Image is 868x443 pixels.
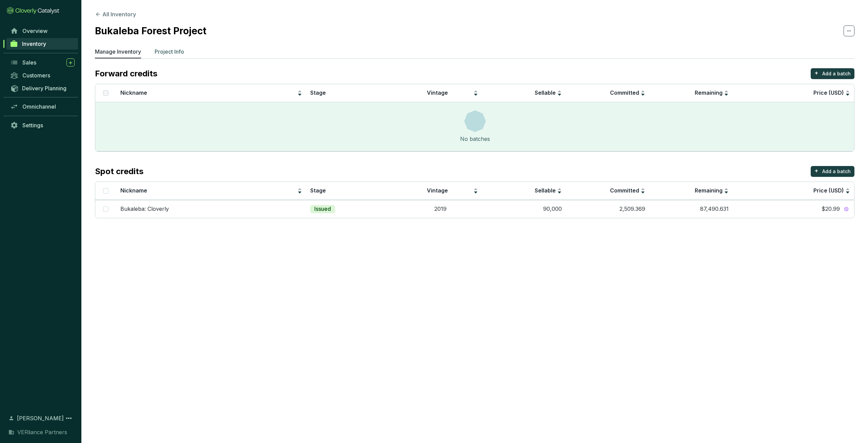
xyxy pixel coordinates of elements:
[695,89,723,96] span: Remaining
[6,38,78,50] a: Inventory
[822,205,840,213] span: $20.99
[535,89,556,96] span: Sellable
[120,187,147,194] span: Nickname
[120,89,147,96] span: Nickname
[814,166,818,176] p: +
[22,122,43,129] span: Settings
[306,84,399,102] th: Stage
[822,70,851,77] p: Add a batch
[95,68,157,79] p: Forward credits
[482,200,566,218] td: 90,000
[22,40,46,47] span: Inventory
[610,187,639,194] span: Committed
[22,103,56,110] span: Omnichannel
[95,10,136,18] button: All Inventory
[155,48,184,56] p: Project Info
[22,72,50,79] span: Customers
[314,205,331,213] p: Issued
[427,187,448,194] span: Vintage
[814,68,818,78] p: +
[610,89,639,96] span: Committed
[427,89,448,96] span: Vintage
[813,89,844,96] span: Price (USD)
[7,119,78,131] a: Settings
[813,187,844,194] span: Price (USD)
[17,414,64,422] span: [PERSON_NAME]
[310,89,326,96] span: Stage
[306,182,399,200] th: Stage
[649,200,733,218] td: 87,490.631
[399,200,482,218] td: 2019
[7,25,78,37] a: Overview
[22,85,66,92] span: Delivery Planning
[95,24,206,38] h2: Bukaleba Forest Project
[310,187,326,194] span: Stage
[22,59,36,66] span: Sales
[811,166,854,177] button: +Add a batch
[695,187,723,194] span: Remaining
[535,187,556,194] span: Sellable
[7,101,78,112] a: Omnichannel
[22,27,47,34] span: Overview
[822,168,851,175] p: Add a batch
[460,135,490,143] div: No batches
[95,48,141,56] p: Manage Inventory
[120,205,169,213] p: Bukaleba: Cloverly
[7,57,78,68] a: Sales
[811,68,854,79] button: +Add a batch
[7,70,78,81] a: Customers
[7,82,78,94] a: Delivery Planning
[566,200,649,218] td: 2,509.369
[95,166,143,177] p: Spot credits
[17,428,67,436] span: VERliance Partners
